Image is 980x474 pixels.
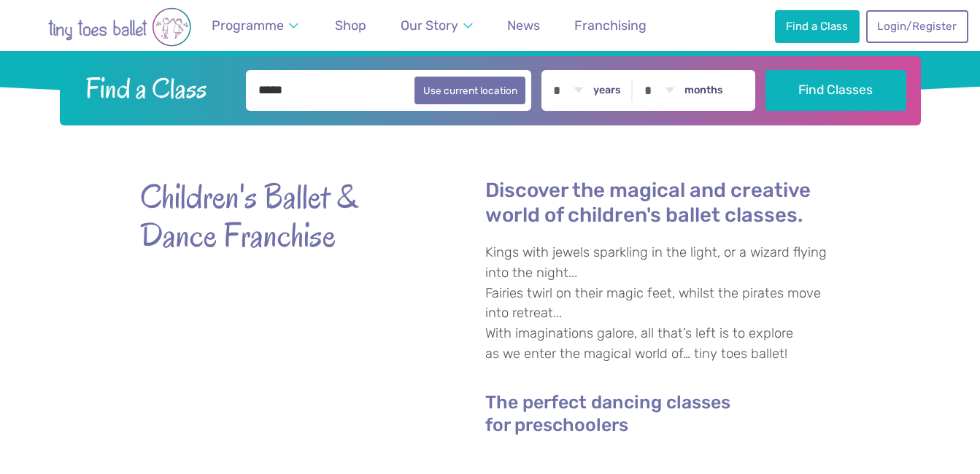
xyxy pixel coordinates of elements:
[684,84,723,97] label: months
[18,7,222,47] img: tiny toes ballet
[574,18,647,33] span: Franchising
[485,243,841,364] p: Kings with jewels sparkling in the light, or a wizard flying into the night... Fairies twirl on t...
[140,178,403,255] strong: Children's Ballet & Dance Franchise
[212,18,284,33] span: Programme
[485,416,628,436] a: for preschoolers
[401,18,458,33] span: Our Story
[74,70,236,106] h2: Find a Class
[593,84,621,97] label: years
[866,10,968,42] a: Login/Register
[765,70,906,111] button: Find Classes
[485,391,841,436] h4: The perfect dancing classes
[335,18,366,33] span: Shop
[501,9,547,42] a: News
[775,10,860,42] a: Find a Class
[414,77,526,104] button: Use current location
[507,18,540,33] span: News
[205,9,306,42] a: Programme
[485,178,841,228] h2: Discover the magical and creative world of children's ballet classes.
[394,9,480,42] a: Our Story
[328,9,373,42] a: Shop
[568,9,653,42] a: Franchising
